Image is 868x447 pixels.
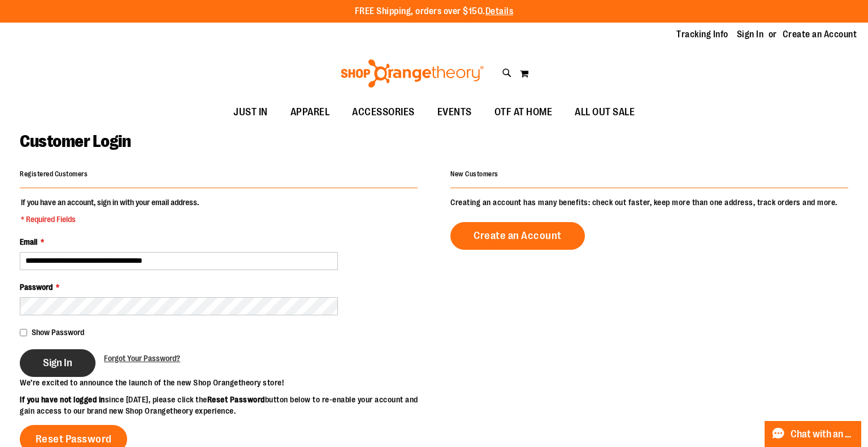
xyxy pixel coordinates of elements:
img: Shop Orangetheory [339,59,485,88]
strong: If you have not logged in [20,395,105,404]
button: Sign In [20,349,96,377]
strong: New Customers [450,170,498,178]
a: Details [485,6,514,16]
span: Create an Account [474,229,562,242]
button: Chat with an Expert [765,421,862,447]
span: EVENTS [437,99,472,125]
span: Sign In [43,357,72,369]
span: ACCESSORIES [352,99,415,125]
p: since [DATE], please click the button below to re-enable your account and gain access to our bran... [20,394,434,416]
a: Create an Account [783,28,857,41]
a: Sign In [737,28,764,41]
span: Show Password [32,328,84,337]
span: Password [20,283,53,292]
strong: Registered Customers [20,170,88,178]
span: Customer Login [20,132,131,151]
span: JUST IN [233,99,268,125]
a: Forgot Your Password? [104,353,180,364]
span: * Required Fields [21,214,199,225]
a: Tracking Info [676,28,728,41]
span: Email [20,237,37,246]
span: Forgot Your Password? [104,354,180,363]
span: Reset Password [36,433,112,445]
p: Creating an account has many benefits: check out faster, keep more than one address, track orders... [450,197,848,208]
strong: Reset Password [207,395,265,404]
p: We’re excited to announce the launch of the new Shop Orangetheory store! [20,377,434,388]
legend: If you have an account, sign in with your email address. [20,197,200,225]
span: ALL OUT SALE [575,99,635,125]
span: APPAREL [290,99,330,125]
span: OTF AT HOME [494,99,553,125]
span: Chat with an Expert [791,429,854,440]
a: Create an Account [450,222,585,250]
p: FREE Shipping, orders over $150. [355,5,514,18]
